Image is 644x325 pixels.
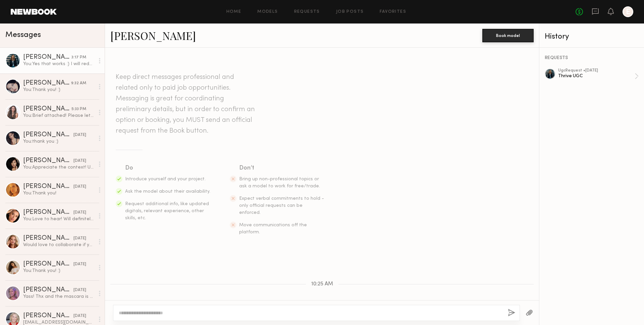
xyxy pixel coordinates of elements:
div: Yass! Thx and the mascara is outstanding, of course! [23,293,95,300]
div: You: Thank you! :) [23,268,95,274]
div: [PERSON_NAME] [23,54,71,61]
a: Models [257,10,278,14]
a: Requests [294,10,320,14]
div: 3:17 PM [71,54,86,61]
button: Book model [482,29,534,42]
div: [DATE] [73,210,86,216]
div: Don’t [239,164,325,173]
a: [PERSON_NAME] [110,28,196,43]
div: [DATE] [73,132,86,138]
div: You: Thank you! :) [23,87,95,93]
div: [PERSON_NAME] [23,261,73,268]
div: [PERSON_NAME] [23,183,73,190]
span: Introduce yourself and your project. [125,177,206,181]
a: Favorites [380,10,406,14]
div: [PERSON_NAME] [23,235,73,242]
div: History [545,33,639,41]
a: Home [226,10,241,14]
span: Move communications off the platform. [239,223,307,234]
div: [PERSON_NAME] [23,157,73,164]
span: Ask the model about their availability. [125,189,210,194]
span: 10:25 AM [311,281,333,287]
div: 9:32 AM [71,80,86,87]
span: Messages [5,31,41,39]
div: [PERSON_NAME] [23,287,73,293]
div: [PERSON_NAME] [23,106,71,112]
div: You: Thank you! [23,190,95,196]
a: Book model [482,32,534,38]
div: Would love to collaborate if you’re still looking [23,242,95,248]
div: [PERSON_NAME] [23,209,73,216]
span: Bring up non-professional topics or ask a model to work for free/trade. [239,177,320,188]
div: [DATE] [73,287,86,293]
a: ugcRequest •[DATE]Thrive UGC [558,68,639,84]
a: Job Posts [336,10,364,14]
a: E [623,6,633,17]
div: [PERSON_NAME] [23,80,71,87]
span: Expect verbal commitments to hold - only official requests can be enforced. [239,196,324,215]
div: You: Brief attached! Please let me know if you have any questions :) [23,112,95,119]
div: REQUESTS [545,56,639,60]
div: You: Appreciate the context! Unfortunately this won't work for our UGC program but if anything ch... [23,164,95,171]
div: [DATE] [73,184,86,190]
div: [DATE] [73,261,86,268]
div: Do [125,164,211,173]
div: [DATE] [73,235,86,242]
header: Keep direct messages professional and related only to paid job opportunities. Messaging is great ... [116,72,257,136]
div: Thrive UGC [558,73,635,79]
div: [PERSON_NAME] [23,132,73,138]
div: 5:33 PM [71,106,86,112]
span: Request additional info, like updated digitals, relevant experience, other skills, etc. [125,202,209,220]
div: You: thank you :) [23,138,95,145]
div: ugc Request • [DATE] [558,68,635,73]
div: [DATE] [73,158,86,164]
div: You: Love to hear! Will definitely be in touch :) [23,216,95,222]
div: [DATE] [73,313,86,319]
div: You: Yes that works :) I will redo the request to reflect this. Please let me know if that conten... [23,61,95,67]
div: [PERSON_NAME] [23,313,73,319]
